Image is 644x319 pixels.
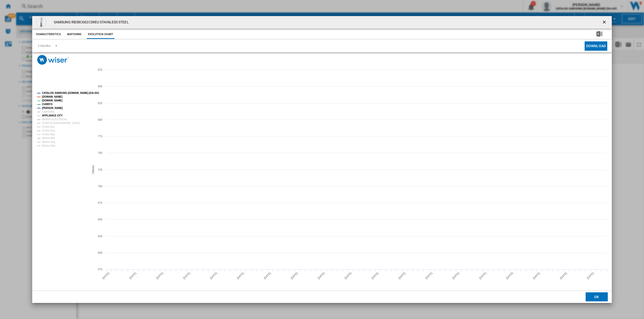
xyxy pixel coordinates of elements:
[63,30,86,39] button: Matching
[98,85,102,88] tspan: 850
[559,272,568,280] tspan: [DATE]
[42,114,63,117] tspan: APPLIANCE CITY
[98,201,102,204] tspan: 675
[588,30,611,39] button: Download in Excel
[452,272,460,280] tspan: [DATE]
[36,17,46,27] img: uk-rb7300t-wifi-rb38c602cs9-eu-534967632
[98,268,102,271] tspan: 575
[98,118,102,121] tspan: 800
[155,272,164,280] tspan: [DATE]
[42,137,55,140] tspan: Market Min
[398,272,406,280] tspan: [DATE]
[42,118,67,121] tspan: MARKS ELECTRICAL
[263,272,271,280] tspan: [DATE]
[38,44,51,48] div: 3 Months
[37,55,69,65] img: logo_wiser_300x94.png
[98,185,102,188] tspan: 700
[42,95,62,98] tspan: [DOMAIN_NAME]
[532,272,541,280] tspan: [DATE]
[42,122,80,124] tspan: COSTCO [GEOGRAPHIC_DATA]
[91,165,95,174] tspan: Values
[425,272,433,280] tspan: [DATE]
[290,272,298,280] tspan: [DATE]
[586,272,594,280] tspan: [DATE]
[98,218,102,221] tspan: 650
[600,17,610,27] button: getI18NText('BUTTONS.CLOSE_DIALOG')
[98,151,102,154] tspan: 750
[98,102,102,105] tspan: 825
[42,129,55,132] tspan: Profile Avg
[209,272,218,280] tspan: [DATE]
[87,30,115,39] button: Evolution chart
[602,20,608,26] ng-md-icon: getI18NText('BUTTONS.CLOSE_DIALOG')
[51,20,129,25] h4: SAMSUNG RB38C602CS9EU STAINLESS STEEL
[42,133,55,136] tspan: Profile Max
[42,125,55,128] tspan: Profile Min
[42,107,63,109] tspan: [PERSON_NAME]
[32,16,612,303] md-dialog: Product popup
[371,272,379,280] tspan: [DATE]
[586,292,608,301] button: OK
[317,272,325,280] tspan: [DATE]
[42,144,56,147] tspan: Market Max
[35,30,62,39] button: Characteristics
[505,272,514,280] tspan: [DATE]
[98,235,102,238] tspan: 625
[102,272,110,280] tspan: [DATE]
[42,99,62,102] tspan: [DOMAIN_NAME]
[98,251,102,254] tspan: 600
[129,272,137,280] tspan: [DATE]
[42,141,55,143] tspan: Market Avg
[478,272,487,280] tspan: [DATE]
[42,92,99,94] tspan: CATALOG SAMSUNG [DOMAIN_NAME] (DA+AV)
[98,168,102,171] tspan: 725
[182,272,191,280] tspan: [DATE]
[596,31,602,37] img: excel-24x24.png
[42,103,53,106] tspan: CURRYS
[42,110,55,113] tspan: SAMSUNG
[98,135,102,138] tspan: 775
[344,272,352,280] tspan: [DATE]
[585,41,607,51] button: Download
[236,272,245,280] tspan: [DATE]
[98,68,102,71] tspan: 875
